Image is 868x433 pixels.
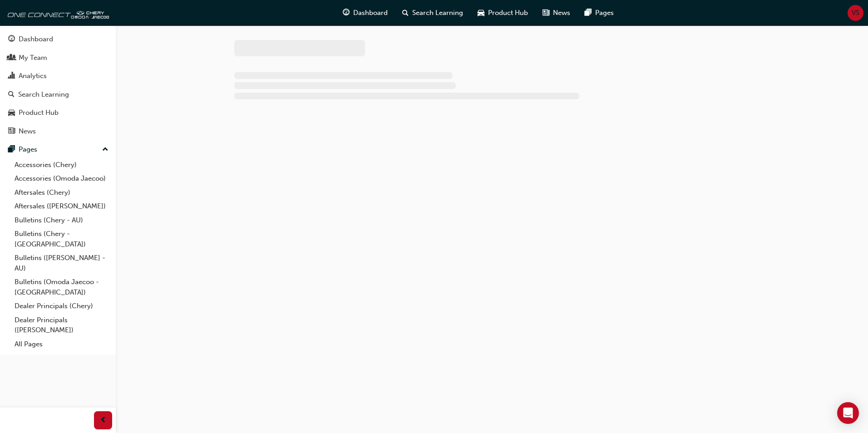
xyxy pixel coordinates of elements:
[11,313,112,337] a: Dealer Principals ([PERSON_NAME])
[553,8,570,18] span: News
[19,53,47,63] div: My Team
[8,35,15,44] span: guage-icon
[4,141,112,158] button: Pages
[595,8,614,18] span: Pages
[402,7,409,19] span: search-icon
[11,172,112,186] a: Accessories (Omoda Jaecoo)
[478,7,484,19] span: car-icon
[535,4,577,22] a: news-iconNews
[852,8,859,18] span: VS
[353,8,388,18] span: Dashboard
[4,123,112,140] a: News
[4,104,112,121] a: Product Hub
[102,144,108,156] span: up-icon
[11,213,112,227] a: Bulletins (Chery - AU)
[11,227,112,251] a: Bulletins (Chery - [GEOGRAPHIC_DATA])
[19,126,36,137] div: News
[8,54,15,62] span: people-icon
[542,7,549,19] span: news-icon
[11,299,112,313] a: Dealer Principals (Chery)
[585,7,592,19] span: pages-icon
[395,4,470,22] a: search-iconSearch Learning
[100,415,107,426] span: prev-icon
[19,108,59,118] div: Product Hub
[8,72,15,80] span: chart-icon
[8,91,15,99] span: search-icon
[4,86,112,103] a: Search Learning
[18,89,69,100] div: Search Learning
[335,4,395,22] a: guage-iconDashboard
[11,158,112,172] a: Accessories (Chery)
[470,4,535,22] a: car-iconProduct Hub
[4,29,112,141] button: DashboardMy TeamAnalyticsSearch LearningProduct HubNews
[848,5,863,21] button: VS
[11,337,112,351] a: All Pages
[8,146,15,154] span: pages-icon
[11,251,112,275] a: Bulletins ([PERSON_NAME] - AU)
[19,34,53,44] div: Dashboard
[11,199,112,213] a: Aftersales ([PERSON_NAME])
[19,144,37,155] div: Pages
[5,4,109,22] img: oneconnect
[8,128,15,136] span: news-icon
[837,402,859,424] div: Open Intercom Messenger
[488,8,528,18] span: Product Hub
[412,8,463,18] span: Search Learning
[4,49,112,66] a: My Team
[4,31,112,48] a: Dashboard
[11,186,112,200] a: Aftersales (Chery)
[8,109,15,117] span: car-icon
[343,7,350,19] span: guage-icon
[19,71,47,81] div: Analytics
[4,68,112,84] a: Analytics
[11,275,112,299] a: Bulletins (Omoda Jaecoo - [GEOGRAPHIC_DATA])
[577,4,621,22] a: pages-iconPages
